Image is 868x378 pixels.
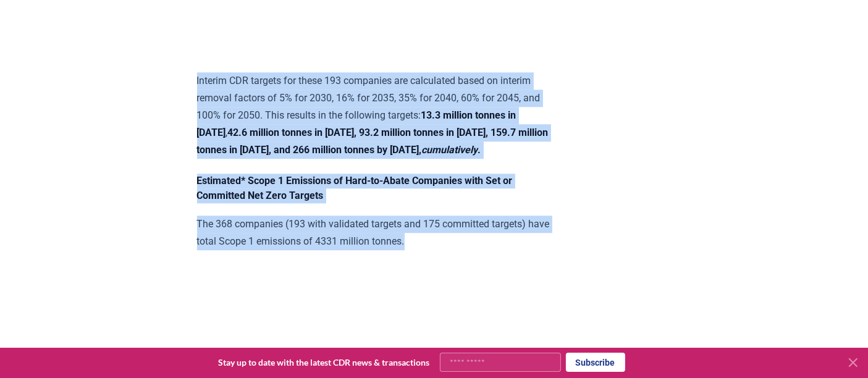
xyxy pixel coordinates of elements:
[197,127,549,156] strong: 42.6 million tonnes in [DATE], 93.2 million tonnes in [DATE], 159.7 million tonnes in [DATE], and...
[197,72,558,159] p: Interim CDR targets for these 193 companies are calculated based on interim removal factors of 5%...
[197,216,558,250] p: The 368 companies (193 with validated targets and 175 committed targets) have total Scope 1 emiss...
[197,174,558,203] h4: Estimated* Scope 1 Emissions of Hard-to-Abate Companies with Set or Committed Net Zero Targets
[422,144,478,156] em: cumulatively
[197,109,516,138] strong: 13.3 million tonnes in [DATE]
